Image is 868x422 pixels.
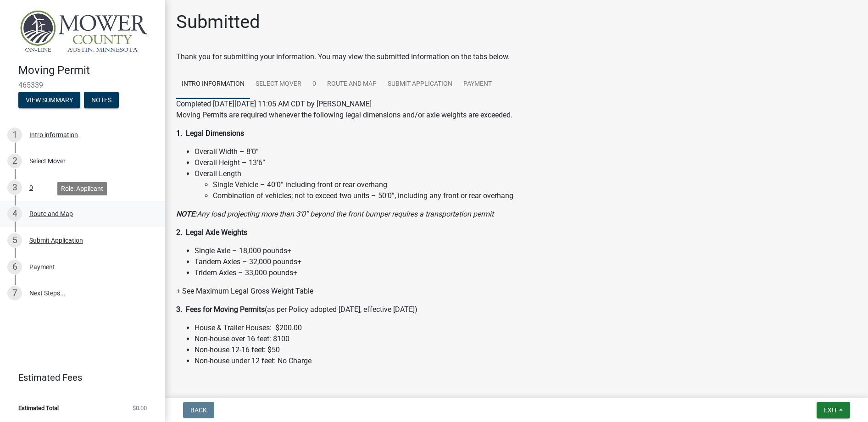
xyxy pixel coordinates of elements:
p: + See Maximum Legal Gross Weight Table [176,286,857,297]
img: Mower County, Minnesota [18,10,150,54]
div: 1 [7,128,22,142]
p: Moving Permits are required whenever the following legal dimensions and/or axle weights are excee... [176,110,857,121]
li: Single Vehicle – 40’0” including front or rear overhang [213,179,857,190]
li: Overall Height – 13’6” [195,157,857,168]
div: 3 [7,180,22,195]
strong: 3. Fees for Moving Permits [176,305,265,314]
button: Exit [817,402,850,418]
div: Route and Map [29,211,73,217]
div: 4 [7,206,22,221]
button: Notes [84,92,119,108]
button: View Summary [18,92,80,108]
span: Estimated Total [18,405,59,411]
button: Back [183,402,214,418]
li: Non-house under 12 feet: No Charge [195,355,857,366]
a: Estimated Fees [7,368,150,387]
i: Any load projecting more than 3’0” beyond the front bumper requires a transportation permit [176,210,494,218]
wm-modal-confirm: Summary [18,97,80,104]
span: Exit [824,406,837,414]
p: (as per Policy adopted [DATE], effective [DATE]) [176,304,857,315]
li: Overall Length [195,168,857,201]
h1: Submitted [176,11,260,33]
a: Select Mover [250,70,307,99]
a: Payment [458,70,497,99]
li: Combination of vehicles; not to exceed two units – 50’0”, including any front or rear overhang [213,190,857,201]
a: Route and Map [322,70,382,99]
div: 6 [7,260,22,274]
div: Select Mover [29,158,66,164]
div: 5 [7,233,22,248]
div: Intro information [29,132,78,138]
li: Tridem Axles – 33,000 pounds+ [195,267,857,278]
li: Overall Width – 8’0” [195,146,857,157]
li: Non-house 12-16 feet: $50 [195,344,857,355]
li: Non-house over 16 feet: $100 [195,333,857,344]
span: Back [190,406,207,414]
div: Thank you for submitting your information. You may view the submitted information on the tabs below. [176,51,857,62]
span: Completed [DATE][DATE] 11:05 AM CDT by [PERSON_NAME] [176,100,372,108]
span: 465339 [18,81,147,89]
div: 2 [7,154,22,168]
strong: 1. Legal Dimensions [176,129,244,138]
div: 7 [7,286,22,300]
span: $0.00 [133,405,147,411]
a: 0 [307,70,322,99]
div: Submit Application [29,237,83,244]
div: 0 [29,184,33,191]
strong: NOTE: [176,210,197,218]
li: Single Axle – 18,000 pounds+ [195,245,857,256]
li: Tandem Axles – 32,000 pounds+ [195,256,857,267]
a: Submit Application [382,70,458,99]
wm-modal-confirm: Notes [84,97,119,104]
strong: 2. Legal Axle Weights [176,228,247,237]
div: Payment [29,264,55,270]
a: Intro information [176,70,250,99]
li: House & Trailer Houses: $200.00 [195,322,857,333]
h4: Moving Permit [18,64,158,77]
div: Role: Applicant [57,182,107,195]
